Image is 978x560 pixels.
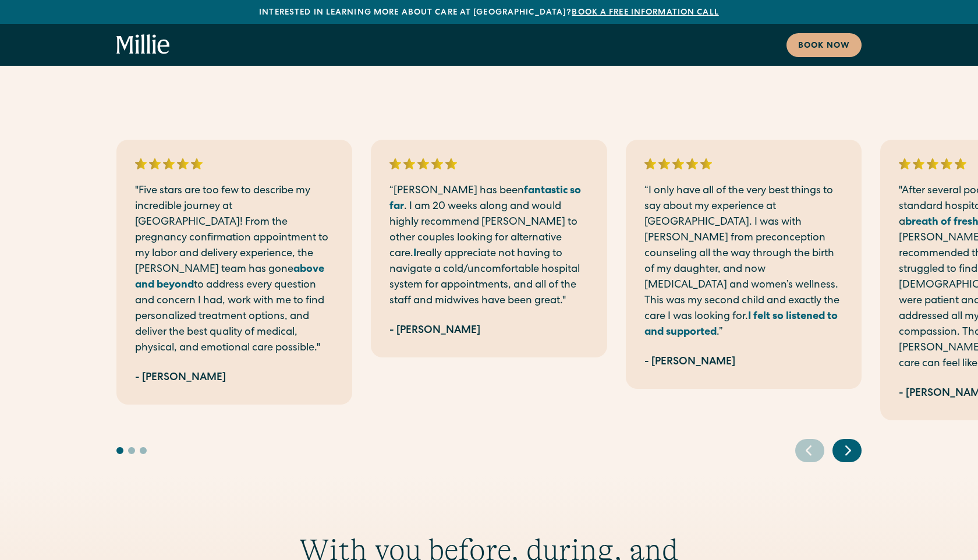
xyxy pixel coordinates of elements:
div: 3 / 7 [626,140,862,389]
button: Go to slide 3 [140,447,147,454]
div: Previous slide [795,439,824,462]
p: "Five stars are too few to describe my incredible journey at [GEOGRAPHIC_DATA]! From the pregnanc... [135,183,334,356]
div: 1 / 7 [116,140,352,405]
button: Go to slide 1 [116,447,123,454]
button: Go to slide 2 [128,447,135,454]
p: “I only have all of the very best things to say about my experience at [GEOGRAPHIC_DATA]. I was w... [644,183,843,341]
a: Book now [786,33,862,57]
p: “[PERSON_NAME] has been . I am 20 weeks along and would highly recommend [PERSON_NAME] to other c... [389,183,588,309]
img: 5 stars rating [135,158,203,169]
a: home [116,34,170,55]
strong: I [413,249,416,259]
img: 5 stars rating [389,158,457,169]
div: Next slide [832,439,862,462]
div: Book now [798,40,850,52]
div: - [PERSON_NAME] [135,370,226,386]
img: 5 stars rating [899,158,966,169]
div: - [PERSON_NAME] [389,323,480,339]
a: Book a free information call [572,9,718,17]
img: 5 stars rating [644,158,712,169]
div: - [PERSON_NAME] [644,355,735,370]
div: 2 / 7 [371,140,607,357]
